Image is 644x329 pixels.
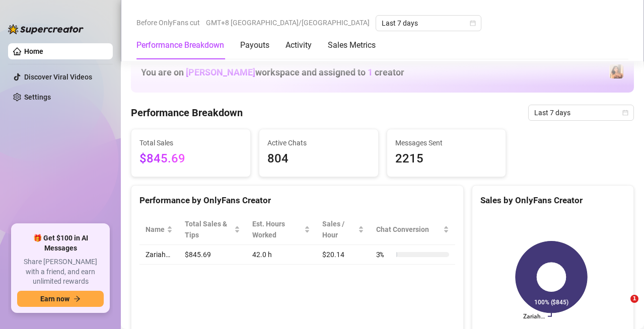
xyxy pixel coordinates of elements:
[185,218,232,240] span: Total Sales & Tips
[131,106,243,120] h4: Performance Breakdown
[622,110,628,116] span: calendar
[179,214,246,245] th: Total Sales & Tips
[139,214,179,245] th: Name
[370,214,455,245] th: Chat Conversion
[252,218,302,240] div: Est. Hours Worked
[40,295,69,303] span: Earn now
[328,39,376,51] div: Sales Metrics
[382,16,475,31] span: Last 7 days
[136,15,200,30] span: Before OnlyFans cut
[395,149,498,169] span: 2215
[17,257,104,287] span: Share [PERSON_NAME] with a friend, and earn unlimited rewards
[206,15,370,30] span: GMT+8 [GEOGRAPHIC_DATA]/[GEOGRAPHIC_DATA]
[285,39,312,51] div: Activity
[141,67,404,78] h1: You are on workspace and assigned to creator
[609,64,623,78] img: Zariah (@tszariah)
[630,295,638,303] span: 1
[139,137,242,148] span: Total Sales
[534,105,628,120] span: Last 7 days
[24,73,92,81] a: Discover Viral Videos
[240,39,269,51] div: Payouts
[316,214,370,245] th: Sales / Hour
[139,149,242,169] span: $845.69
[316,245,370,265] td: $20.14
[17,291,104,307] button: Earn nowarrow-right
[139,194,455,207] div: Performance by OnlyFans Creator
[146,224,165,235] span: Name
[8,24,84,34] img: logo-BBDzfeDw.svg
[267,137,370,148] span: Active Chats
[395,137,498,148] span: Messages Sent
[24,47,43,55] a: Home
[376,249,392,260] span: 3 %
[376,224,441,235] span: Chat Conversion
[24,93,51,101] a: Settings
[74,295,81,302] span: arrow-right
[523,313,545,320] text: Zariah…
[267,149,370,169] span: 804
[179,245,246,265] td: $845.69
[480,194,625,207] div: Sales by OnlyFans Creator
[368,67,373,77] span: 1
[610,295,634,319] iframe: Intercom live chat
[246,245,316,265] td: 42.0 h
[139,245,179,265] td: Zariah…
[186,67,255,77] span: [PERSON_NAME]
[136,39,224,51] div: Performance Breakdown
[322,218,356,240] span: Sales / Hour
[17,233,104,253] span: 🎁 Get $100 in AI Messages
[470,20,476,26] span: calendar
